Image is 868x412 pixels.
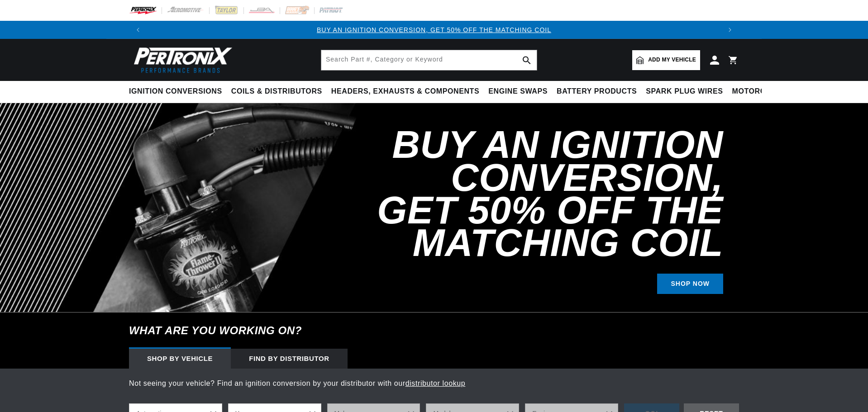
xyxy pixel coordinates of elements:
a: BUY AN IGNITION CONVERSION, GET 50% OFF THE MATCHING COIL [317,26,551,33]
a: SHOP NOW [657,274,723,294]
span: Engine Swaps [488,87,548,96]
button: search button [517,50,537,70]
summary: Spark Plug Wires [641,81,727,102]
span: Coils & Distributors [231,87,322,96]
summary: Headers, Exhausts & Components [327,81,484,102]
div: Find by Distributor [231,349,348,369]
span: Battery Products [557,87,637,96]
div: Shop by vehicle [129,349,231,369]
span: Spark Plug Wires [646,87,723,96]
summary: Motorcycle [728,81,791,102]
summary: Coils & Distributors [227,81,327,102]
span: Ignition Conversions [129,87,222,96]
summary: Engine Swaps [484,81,552,102]
div: Announcement [147,25,721,35]
div: 1 of 3 [147,25,721,35]
button: Translation missing: en.sections.announcements.next_announcement [721,21,739,39]
span: Motorcycle [732,87,786,96]
summary: Ignition Conversions [129,81,227,102]
button: Translation missing: en.sections.announcements.previous_announcement [129,21,147,39]
slideshow-component: Translation missing: en.sections.announcements.announcement_bar [106,21,762,39]
summary: Battery Products [552,81,641,102]
img: Pertronix [129,44,233,76]
input: Search Part #, Category or Keyword [321,50,537,70]
a: distributor lookup [405,379,466,387]
p: Not seeing your vehicle? Find an ignition conversion by your distributor with our [129,378,739,389]
span: Headers, Exhausts & Components [331,87,479,96]
h6: What are you working on? [106,313,762,349]
a: Add my vehicle [632,50,700,70]
h2: Buy an Ignition Conversion, Get 50% off the Matching Coil [336,128,723,259]
span: Add my vehicle [648,56,696,64]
